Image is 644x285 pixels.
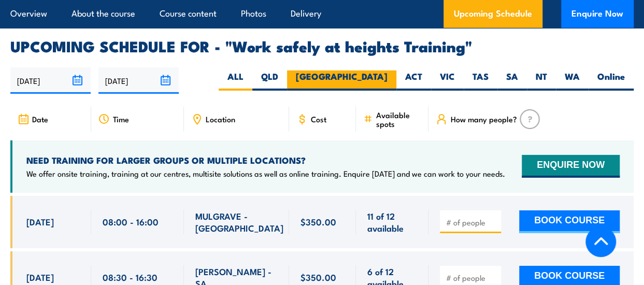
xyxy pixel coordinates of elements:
[300,271,336,283] span: $350.00
[219,70,252,91] label: ALL
[589,70,634,91] label: Online
[252,70,287,91] label: QLD
[396,70,431,91] label: ACT
[446,273,497,283] input: # of people
[98,67,179,94] input: To date
[519,210,620,233] button: BOOK COURSE
[103,216,159,227] span: 08:00 - 16:00
[10,39,634,52] h2: UPCOMING SCHEDULE FOR - "Work safely at heights Training"
[367,210,417,234] span: 11 of 12 available
[287,70,396,91] label: [GEOGRAPHIC_DATA]
[376,110,422,128] span: Available spots
[300,216,336,227] span: $350.00
[206,115,235,123] span: Location
[26,168,505,179] p: We offer onsite training, training at our centres, multisite solutions as well as online training...
[113,115,129,123] span: Time
[431,70,464,91] label: VIC
[522,155,620,178] button: ENQUIRE NOW
[450,115,517,123] span: How many people?
[26,271,54,283] span: [DATE]
[103,271,158,283] span: 08:30 - 16:30
[311,115,326,123] span: Cost
[497,70,527,91] label: SA
[26,154,505,166] h4: NEED TRAINING FOR LARGER GROUPS OR MULTIPLE LOCATIONS?
[527,70,556,91] label: NT
[446,217,497,227] input: # of people
[10,67,91,94] input: From date
[195,210,283,234] span: MULGRAVE - [GEOGRAPHIC_DATA]
[556,70,589,91] label: WA
[32,115,48,123] span: Date
[464,70,497,91] label: TAS
[26,216,54,227] span: [DATE]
